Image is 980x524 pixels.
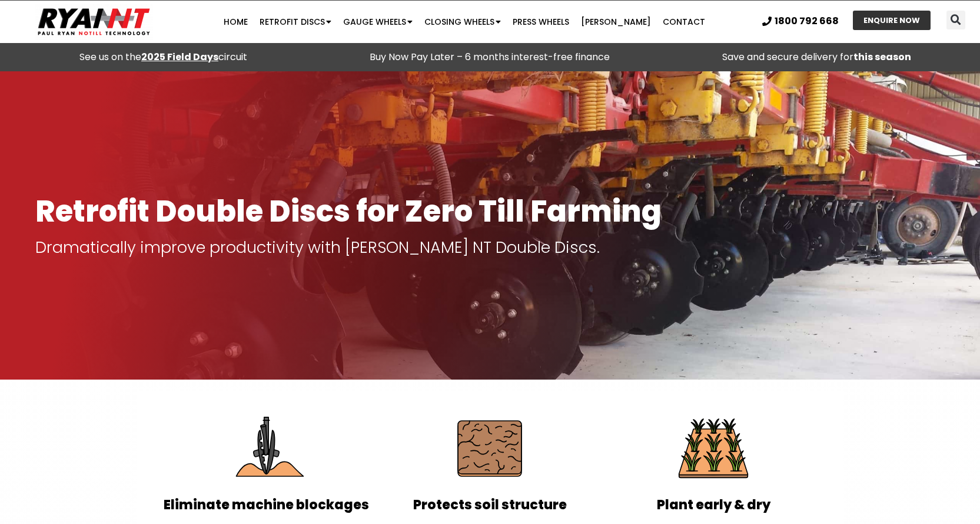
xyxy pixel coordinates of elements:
[762,17,839,26] a: 1800 792 668
[775,17,839,26] span: 1800 792 668
[946,11,965,29] div: Search
[35,195,945,228] h1: Retrofit Double Discs for Zero Till Farming
[507,10,575,34] a: Press Wheels
[659,49,974,65] p: Save and secure delivery for
[35,239,945,256] p: Dramatically improve productivity with [PERSON_NAME] NT Double Discs.
[161,497,373,514] h2: Eliminate machine blockages
[575,10,657,34] a: [PERSON_NAME]
[190,10,739,34] nav: Menu
[254,10,337,34] a: Retrofit Discs
[671,406,756,491] img: Plant Early & Dry
[853,11,931,30] a: ENQUIRE NOW
[657,10,711,34] a: Contact
[224,406,309,491] img: Eliminate Machine Blockages
[418,10,507,34] a: Closing Wheels
[35,4,153,40] img: Ryan NT logo
[853,50,911,64] strong: this season
[218,10,254,34] a: Home
[607,497,819,514] h2: Plant early & dry
[863,17,920,24] span: ENQUIRE NOW
[447,406,532,491] img: Protect soil structure
[333,49,647,65] p: Buy Now Pay Later – 6 months interest-free finance
[384,497,596,514] h2: Protects soil structure
[141,50,218,64] a: 2025 Field Days
[6,49,321,65] div: See us on the circuit
[337,10,418,34] a: Gauge Wheels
